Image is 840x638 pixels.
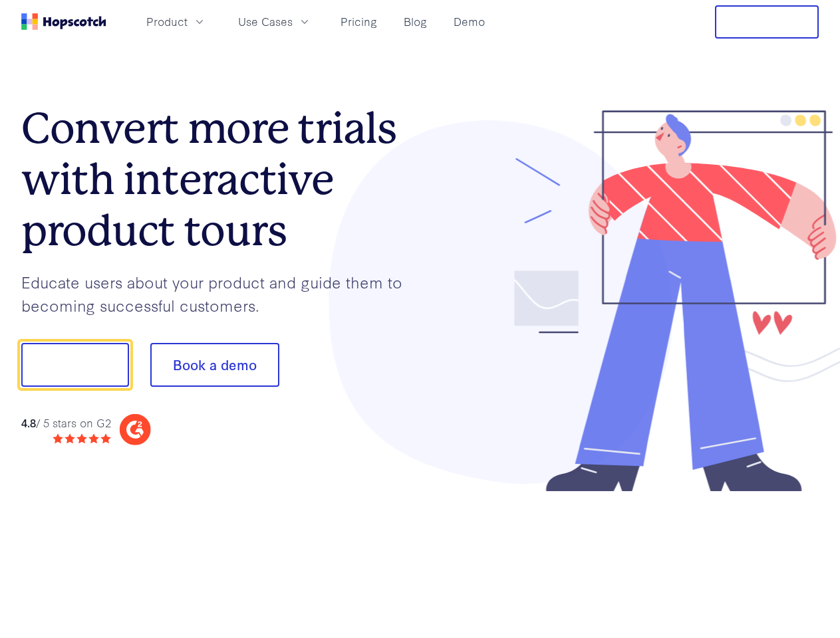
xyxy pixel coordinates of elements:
a: Demo [448,11,490,33]
div: / 5 stars on G2 [21,415,111,431]
button: Show me! [21,343,129,387]
button: Use Cases [230,11,319,33]
span: Use Cases [238,13,293,30]
p: Educate users about your product and guide them to becoming successful customers. [21,270,420,316]
a: Pricing [335,11,382,33]
span: Product [146,13,188,30]
strong: 4.8 [21,415,36,430]
button: Free Trial [715,5,819,39]
button: Book a demo [150,343,279,387]
a: Blog [398,11,432,33]
button: Product [138,11,214,33]
a: Home [21,13,106,30]
h1: Convert more trials with interactive product tours [21,103,420,256]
